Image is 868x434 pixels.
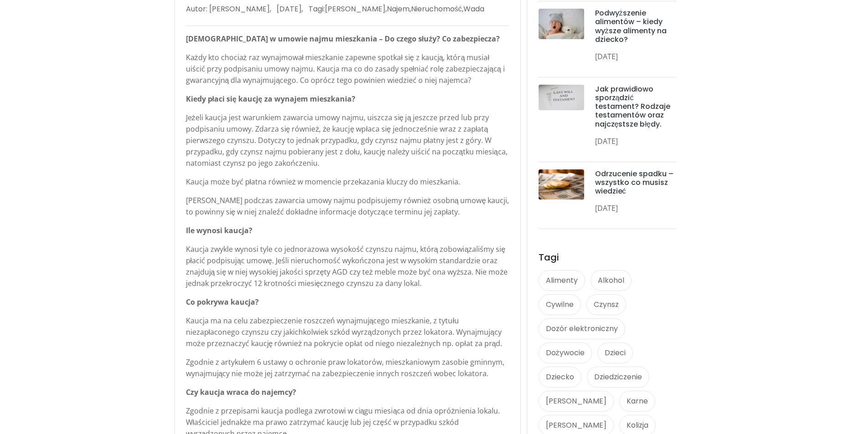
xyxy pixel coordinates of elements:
p: Zgodnie z artykułem 6 ustawy o ochronie praw lokatorów, mieszkaniowym zasobie gminnym, wynajmując... [186,357,509,379]
a: Dożywocie [539,342,592,363]
strong: Kiedy płaci się kaucję za wynajem mieszkania? [186,94,355,104]
a: Nieruchomość [411,4,462,14]
p: [DATE] [595,203,676,214]
a: Cywilne [539,294,581,315]
a: Jak prawidłowo sporządzić testament? Rodzaje testamentów oraz najczęstsze błędy. [595,84,670,129]
p: Kaucja ma na celu zabezpieczenie roszczeń wynajmującego mieszkanie, z tytułu niezapłaconego czyns... [186,315,509,349]
a: Dzieci [597,342,633,363]
a: Odrzucenie spadku – wszystko co musisz wiedzieć [595,168,673,196]
a: Dziecko [539,367,581,388]
a: Dziedziczenie [587,367,649,388]
li: Autor: [PERSON_NAME], [186,4,271,15]
strong: [DEMOGRAPHIC_DATA] w umowie najmu mieszkania – Do czego służy? Co zabezpiecza? [186,34,500,44]
strong: Czy kaucja wraca do najemcy? [186,387,296,397]
a: Alimenty [539,270,585,291]
a: Wada [463,4,484,14]
a: Alkohol [591,270,632,291]
h4: Tagi [539,252,676,263]
p: Kaucja może być płatna również w momencie przekazania kluczy do mieszkania. [186,176,509,188]
a: Dozór elektroniczny [539,318,625,339]
p: [DATE] [595,136,676,147]
img: post-thumb [539,85,584,110]
p: Każdy kto chociaż raz wynajmował mieszkanie zapewne spotkał się z kaucją, którą musiał uiścić prz... [186,52,509,86]
a: Czynsz [586,294,626,315]
p: Jeżeli kaucja jest warunkiem zawarcia umowy najmu, uiszcza się ją jeszcze przed lub przy podpisan... [186,112,509,169]
p: [PERSON_NAME] podczas zawarcia umowy najmu podpisujemy również osobną umowę kaucji, to powinny si... [186,195,509,218]
li: Tagi: , , , [308,4,484,15]
li: [DATE], [277,4,303,15]
strong: Co pokrywa kaucja? [186,297,259,307]
a: [PERSON_NAME] [325,4,385,14]
p: Kaucja zwykle wynosi tyle co jednorazowa wysokość czynszu najmu, którą zobowiązaliśmy się płacić ... [186,244,509,289]
a: Najem [387,4,410,14]
p: [DATE] [595,51,676,62]
img: post-thumb [539,9,584,39]
strong: Ile wynosi kaucja? [186,225,252,235]
a: Podwyższenie alimentów – kiedy wyższe alimenty na dziecko? [595,8,667,45]
a: [PERSON_NAME] [539,391,614,412]
img: post-thumb [539,169,584,200]
a: Karne [619,391,655,412]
